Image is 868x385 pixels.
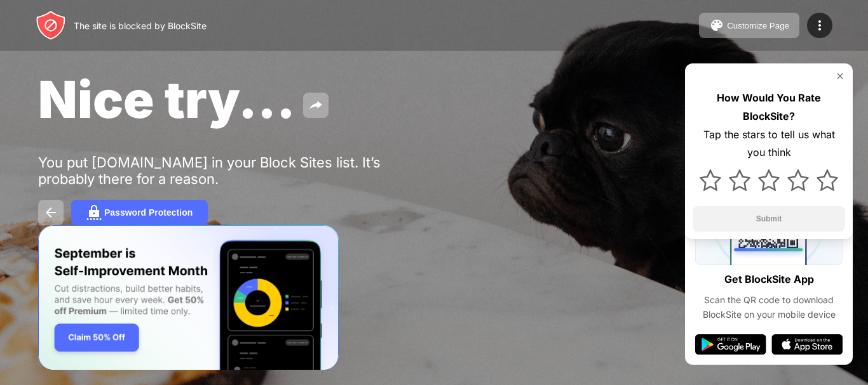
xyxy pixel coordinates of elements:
div: Tap the stars to tell us what you think [693,126,845,162]
img: rate-us-close.svg [835,71,845,81]
iframe: Banner [38,225,339,370]
button: Password Protection [71,200,208,225]
span: Nice try... [38,69,295,130]
div: You put [DOMAIN_NAME] in your Block Sites list. It’s probably there for a reason. [38,154,431,187]
img: star.svg [787,169,809,191]
img: share.svg [308,98,323,113]
button: Customize Page [699,13,799,38]
button: Submit [693,206,845,232]
img: star.svg [729,169,750,191]
div: The site is blocked by BlockSite [74,20,207,31]
img: star.svg [817,169,838,191]
div: How Would You Rate BlockSite? [693,89,845,126]
img: menu-icon.svg [812,18,827,33]
img: pallet.svg [709,18,724,33]
img: app-store.svg [771,334,843,355]
img: star.svg [758,169,780,191]
div: Scan the QR code to download BlockSite on your mobile device [695,293,843,322]
img: google-play.svg [695,334,766,355]
img: back.svg [43,205,58,220]
img: header-logo.svg [36,10,66,41]
img: password.svg [86,205,102,220]
img: star.svg [700,169,721,191]
div: Password Protection [104,207,193,218]
div: Customize Page [727,21,789,30]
